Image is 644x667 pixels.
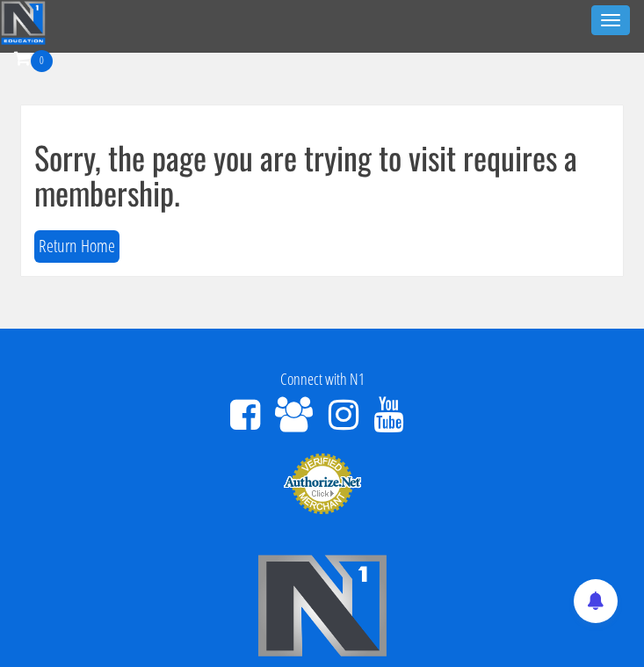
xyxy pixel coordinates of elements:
[34,230,119,263] button: Return Home
[13,371,631,388] h4: Connect with N1
[283,452,362,515] img: Authorize.Net Merchant - Click to Verify
[31,50,53,72] span: 0
[34,140,610,209] h1: Sorry, the page you are trying to visit requires a membership.
[1,1,46,45] img: n1-education
[14,46,53,69] a: 0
